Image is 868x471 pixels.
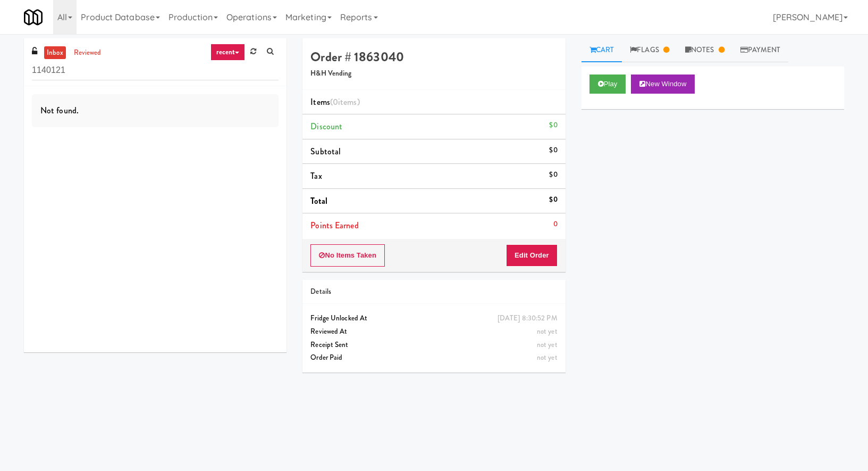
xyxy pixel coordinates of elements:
span: not yet [537,326,558,336]
span: Subtotal [310,145,341,158]
span: Not found. [40,104,79,117]
img: Micromart [24,8,43,27]
div: Reviewed At [310,325,557,338]
h5: H&H Vending [310,70,557,78]
h4: Order # 1863040 [310,50,557,64]
div: Details [310,285,557,299]
div: Order Paid [310,351,557,365]
div: Receipt Sent [310,338,557,352]
span: Points Earned [310,219,358,232]
span: (0 ) [330,96,360,108]
button: Play [589,75,626,94]
span: not yet [537,340,558,350]
span: Discount [310,120,342,133]
button: No Items Taken [310,244,385,267]
span: Total [310,195,327,207]
span: Tax [310,170,322,182]
div: $0 [549,144,557,157]
div: Fridge Unlocked At [310,312,557,325]
span: not yet [537,352,558,362]
div: [DATE] 8:30:52 PM [498,312,558,325]
span: Items [310,96,359,108]
button: New Window [631,75,695,94]
a: Cart [582,38,622,62]
button: Edit Order [506,244,558,267]
ng-pluralize: items [338,96,357,108]
div: $0 [549,168,557,181]
a: Notes [677,38,732,62]
a: Flags [622,38,677,62]
a: recent [210,44,246,61]
a: Payment [732,38,789,62]
div: $0 [549,119,557,132]
a: inbox [44,46,66,60]
input: Search vision orders [32,61,279,80]
div: $0 [549,193,557,206]
div: 0 [553,218,558,231]
a: reviewed [71,46,104,60]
